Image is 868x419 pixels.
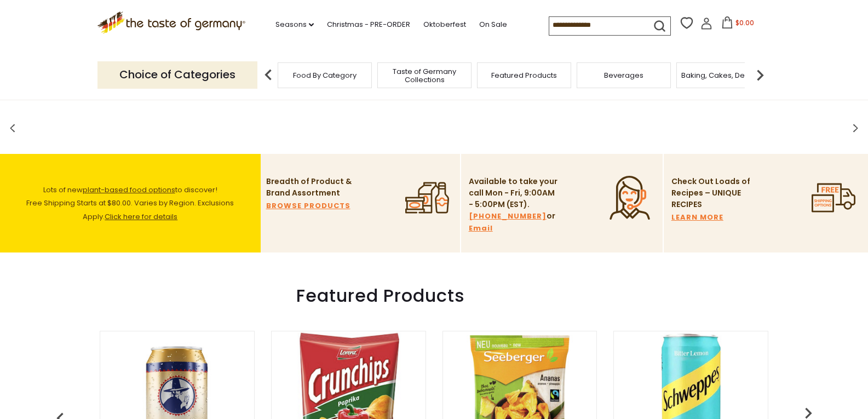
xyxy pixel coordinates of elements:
a: Featured Products [491,71,557,79]
a: BROWSE PRODUCTS [266,200,350,212]
a: plant-based food options [83,185,175,195]
button: $0.00 [715,16,761,33]
a: Baking, Cakes, Desserts [681,71,766,79]
a: On Sale [479,19,507,31]
img: previous arrow [257,64,279,86]
a: Seasons [275,19,314,31]
a: Christmas - PRE-ORDER [327,19,410,31]
p: Check Out Loads of Recipes – UNIQUE RECIPES [671,176,751,210]
p: Available to take your call Mon - Fri, 9:00AM - 5:00PM (EST). or [469,176,559,234]
p: Breadth of Product & Brand Assortment [266,176,357,199]
a: [PHONE_NUMBER] [469,210,547,222]
a: Food By Category [293,71,357,79]
a: Beverages [604,71,643,79]
span: $0.00 [735,18,754,27]
span: Lots of new to discover! Free Shipping Starts at $80.00. Varies by Region. Exclusions Apply. [26,185,234,222]
a: LEARN MORE [671,211,723,223]
img: next arrow [749,64,771,86]
a: Click here for details [105,211,177,222]
a: Email [469,222,493,234]
a: Taste of Germany Collections [381,67,468,84]
a: Oktoberfest [423,19,466,31]
p: Choice of Categories [97,61,257,88]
